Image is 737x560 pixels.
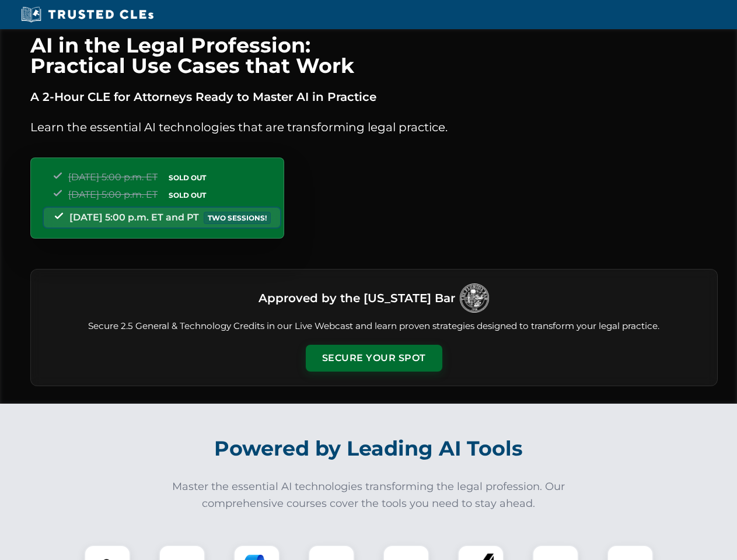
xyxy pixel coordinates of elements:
p: Learn the essential AI technologies that are transforming legal practice. [30,118,718,136]
h2: Powered by Leading AI Tools [46,428,692,469]
span: SOLD OUT [165,171,210,184]
button: Secure Your Spot [306,345,442,372]
p: Secure 2.5 General & Technology Credits in our Live Webcast and learn proven strategies designed ... [45,320,703,333]
h1: AI in the Legal Profession: Practical Use Cases that Work [30,35,718,76]
span: SOLD OUT [165,189,210,201]
h3: Approved by the [US_STATE] Bar [259,288,455,309]
span: [DATE] 5:00 p.m. ET [68,189,158,200]
img: Logo [460,283,489,313]
img: Trusted CLEs [18,6,157,23]
span: [DATE] 5:00 p.m. ET [68,171,158,183]
p: Master the essential AI technologies transforming the legal profession. Our comprehensive courses... [165,478,573,512]
p: A 2-Hour CLE for Attorneys Ready to Master AI in Practice [30,87,718,106]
